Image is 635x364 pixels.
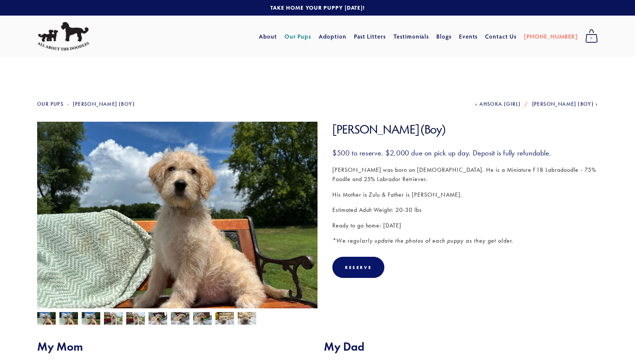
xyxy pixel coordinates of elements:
a: Our Pups [37,101,63,107]
img: Luke Skywalker 3.jpg [171,311,189,325]
img: Luke Skywalker 10.jpg [37,122,317,332]
h1: [PERSON_NAME] (Boy) [332,122,598,137]
h3: $500 to reserve. $2,000 due on pick up day. Deposit is fully refundable. [332,148,598,158]
h2: My Dad [324,340,598,354]
a: Our Pups [284,30,312,43]
img: Luke Skywalker 1.jpg [215,311,234,325]
a: Testimonials [393,30,429,43]
span: 0 [585,33,598,43]
img: Luke Skywalker 10.jpg [82,312,100,326]
p: His Mother is Zulu & Father is [PERSON_NAME]. [332,190,598,200]
a: Ahsoka (Girl) [475,101,521,107]
img: All About The Doodles [37,22,89,51]
div: Reserve [332,257,384,278]
img: Luke Skywalker 6.jpg [104,312,123,326]
img: Luke Skywalker 9.jpg [59,312,78,326]
div: Reserve [345,265,372,270]
a: [PERSON_NAME] (Boy) [532,101,598,107]
span: Ahsoka (Girl) [479,101,521,107]
p: Estimated Adult Weight: 20-30 lbs [332,205,598,215]
h2: My Mom [37,340,311,354]
em: *We regularly update the photos of each puppy as they get older. [332,237,513,244]
a: [PHONE_NUMBER] [524,30,578,43]
a: About [259,30,277,43]
img: Luke Skywalker 5.jpg [149,311,167,325]
a: Adoption [319,30,346,43]
img: Luke Skywalker 7.jpg [126,312,145,326]
span: [PERSON_NAME] (Boy) [532,101,594,107]
img: Luke Skywalker 4.jpg [193,311,212,325]
a: Past Litters [354,32,386,40]
img: Luke Skywalker 8.jpg [37,312,56,326]
a: 0 items in cart [582,27,602,46]
a: Blogs [436,30,452,43]
a: [PERSON_NAME] (Boy) [73,101,135,107]
a: Contact Us [485,30,517,43]
a: Events [459,30,478,43]
p: [PERSON_NAME] was born on [DEMOGRAPHIC_DATA]. He is a Miniature F1B Labradoodle - 75% Poodle and ... [332,165,598,184]
p: Ready to go home: [DATE] [332,221,598,230]
img: Luke Skywalker 2.jpg [238,311,256,325]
